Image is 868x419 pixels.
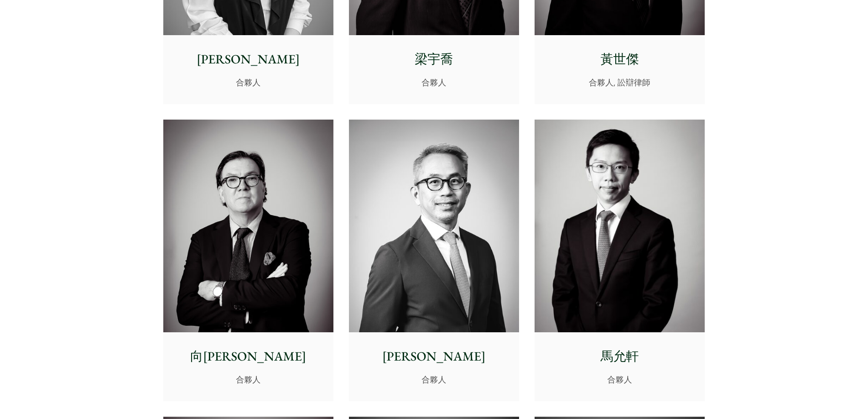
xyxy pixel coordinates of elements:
[349,120,519,402] a: [PERSON_NAME] 合夥人
[171,76,326,89] p: 合夥人
[356,50,512,69] p: 梁宇喬
[535,120,705,402] a: Henry Ma photo 馬允軒 合夥人
[171,50,326,69] p: [PERSON_NAME]
[171,373,326,386] p: 合夥人
[356,347,512,366] p: [PERSON_NAME]
[542,373,697,386] p: 合夥人
[542,347,697,366] p: 馬允軒
[542,50,697,69] p: 黃世傑
[163,120,333,402] a: 向[PERSON_NAME] 合夥人
[171,347,326,366] p: 向[PERSON_NAME]
[356,373,512,386] p: 合夥人
[535,120,705,333] img: Henry Ma photo
[356,76,512,89] p: 合夥人
[542,76,697,89] p: 合夥人, 訟辯律師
